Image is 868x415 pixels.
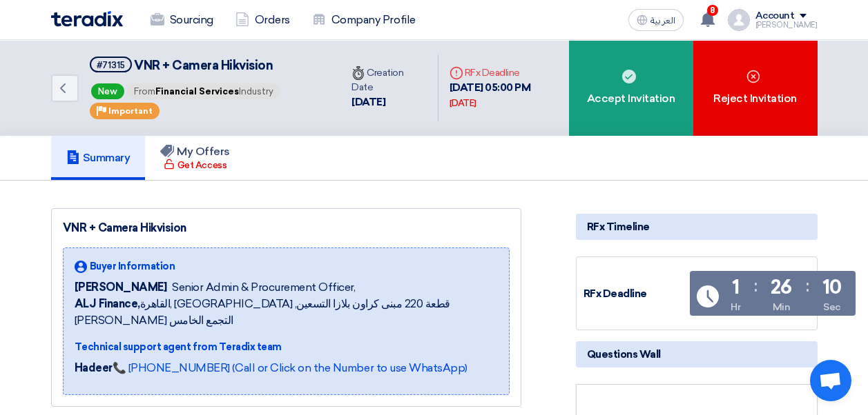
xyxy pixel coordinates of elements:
div: [DATE] [450,97,476,110]
div: Sec [823,300,840,314]
div: RFx Deadline [584,286,687,302]
a: Company Profile [301,5,427,35]
a: My Offers Get Access [145,136,245,180]
div: Open chat [810,360,851,401]
div: 1 [732,278,740,297]
h5: Summary [66,151,131,165]
img: profile_test.png [728,9,750,31]
span: From Industry [127,83,280,99]
b: ALJ Finance, [75,297,140,310]
span: New [91,83,124,99]
div: Min [773,300,791,314]
img: Teradix logo [51,11,123,27]
div: RFx Timeline [576,214,818,240]
span: Financial Services [155,86,239,97]
a: Orders [224,5,301,35]
span: Buyer Information [90,259,175,274]
div: #71315 [97,61,125,70]
h5: My Offers [160,145,230,159]
button: العربية [628,9,684,31]
span: Important [108,106,153,116]
div: 26 [771,278,792,297]
div: Account [755,10,795,22]
span: Senior Admin & Procurement Officer, [172,279,355,296]
div: : [806,274,809,298]
a: Sourcing [139,5,224,35]
a: Summary [51,136,146,180]
div: Accept Invitation [569,40,693,136]
div: : [754,274,758,298]
a: 📞 [PHONE_NUMBER] (Call or Click on the Number to use WhatsApp) [113,361,467,374]
div: [DATE] 05:00 PM [450,80,558,111]
div: Creation Date [351,65,427,94]
div: VNR + Camera Hikvision [63,220,510,236]
div: RFx Deadline [450,65,558,80]
div: [DATE] [351,94,427,110]
span: العربية [650,16,675,26]
strong: Hadeer [75,361,113,374]
span: القاهرة, [GEOGRAPHIC_DATA] ,قطعة 220 مبنى كراون بلازا التسعين [PERSON_NAME] التجمع الخامس [75,296,498,329]
div: Hr [731,300,740,314]
span: VNR + Camera Hikvision [134,58,273,73]
div: Technical support agent from Teradix team [75,340,498,354]
h5: VNR + Camera Hikvision [90,57,282,74]
div: [PERSON_NAME] [755,21,818,29]
div: Reject Invitation [693,40,818,136]
div: Get Access [164,159,226,172]
span: Questions Wall [587,347,661,362]
span: 8 [707,5,718,16]
span: [PERSON_NAME] [75,279,167,296]
div: 10 [822,278,842,297]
